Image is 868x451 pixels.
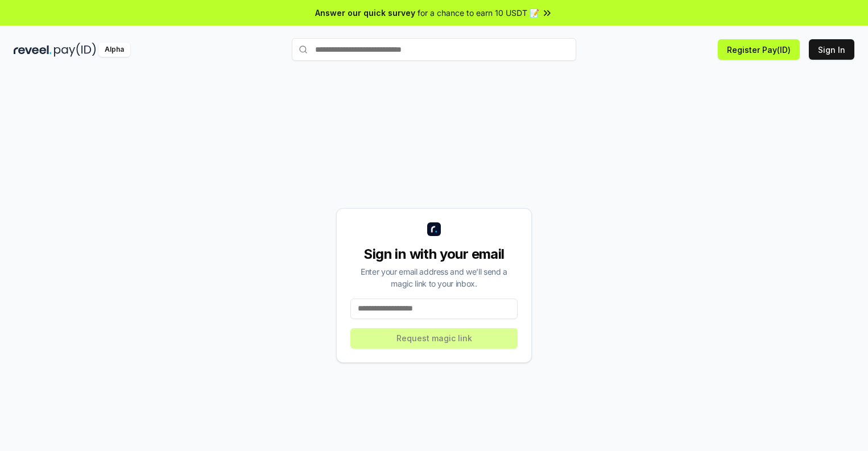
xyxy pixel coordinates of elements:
img: reveel_dark [14,43,52,57]
img: logo_small [427,222,441,236]
div: Alpha [98,43,130,57]
div: Sign in with your email [350,245,518,263]
span: for a chance to earn 10 USDT 📝 [418,7,539,19]
button: Sign In [809,39,854,60]
div: Enter your email address and we’ll send a magic link to your inbox. [350,266,518,289]
button: Register Pay(ID) [718,39,800,60]
img: pay_id [54,43,96,57]
span: Answer our quick survey [315,7,415,19]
